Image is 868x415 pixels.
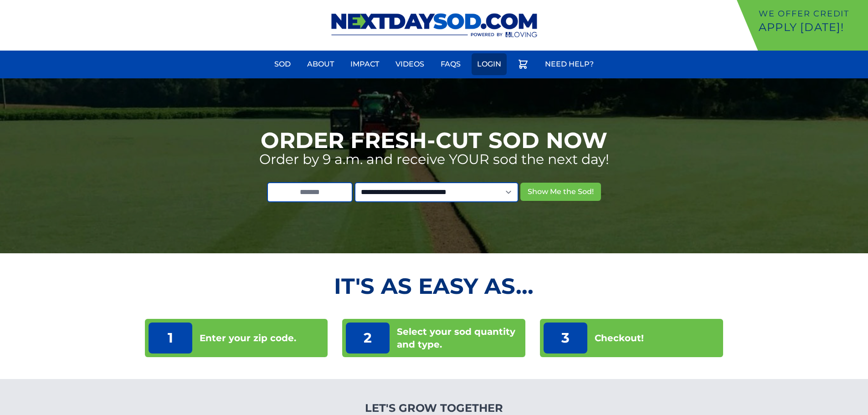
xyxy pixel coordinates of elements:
[390,53,430,75] a: Videos
[539,53,599,75] a: Need Help?
[302,53,339,75] a: About
[259,151,609,168] p: Order by 9 a.m. and receive YOUR sod the next day!
[345,53,385,75] a: Impact
[520,183,601,201] button: Show Me the Sod!
[346,323,390,354] p: 2
[200,332,296,344] p: Enter your zip code.
[759,7,864,20] p: We offer Credit
[261,129,607,151] h1: Order Fresh-Cut Sod Now
[472,53,507,75] a: Login
[595,332,644,344] p: Checkout!
[544,323,587,354] p: 3
[435,53,466,75] a: FAQs
[397,325,522,351] p: Select your sod quantity and type.
[759,20,864,35] p: Apply [DATE]!
[149,323,192,354] p: 1
[269,53,296,75] a: Sod
[145,275,724,297] h2: It's as Easy As...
